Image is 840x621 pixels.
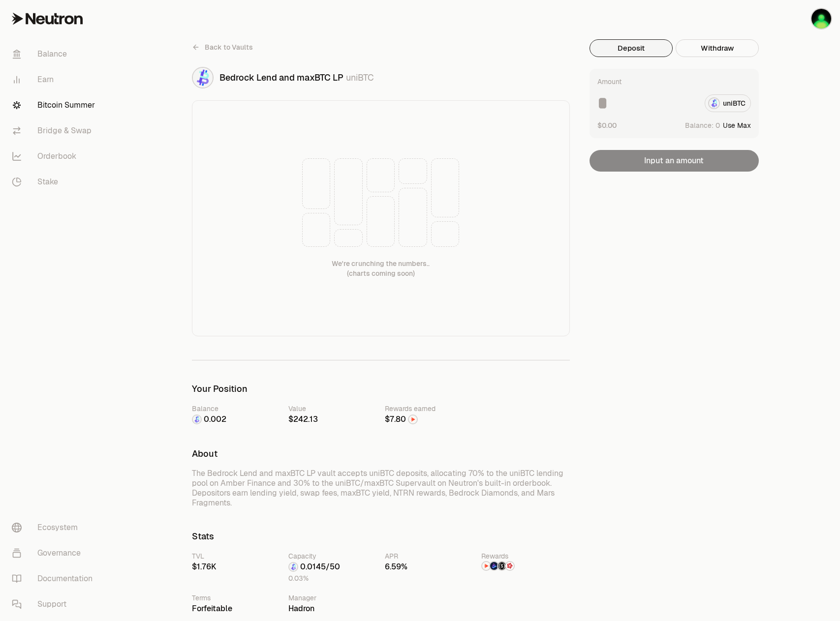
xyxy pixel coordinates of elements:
img: NTRN Logo [409,415,417,423]
span: Back to Vaults [205,42,253,52]
a: Ecosystem [4,515,106,540]
img: Bedrock Diamonds [490,562,498,570]
img: Structured Points [498,562,506,570]
div: Capacity [288,551,377,561]
div: Manager [288,593,377,603]
a: Back to Vaults [192,39,253,55]
h3: Stats [192,532,570,541]
p: The Bedrock Lend and maxBTC LP vault accepts uniBTC deposits, allocating 70% to the uniBTC lendin... [192,469,570,508]
a: Orderbook [4,144,106,169]
a: Support [4,591,106,617]
a: Stake [4,169,106,195]
a: Earn [4,67,106,92]
div: Terms [192,593,280,603]
span: Balance: [685,120,714,130]
img: uniBTC Logo [289,563,297,571]
h3: Your Position [192,384,570,394]
div: Rewards [481,551,570,561]
a: Governance [4,540,106,566]
img: uniBTC Logo [193,68,213,88]
button: $0.00 [597,120,617,130]
img: Celestia [811,9,831,29]
span: Bedrock Lend and maxBTC LP [219,72,343,83]
a: Bridge & Swap [4,118,106,144]
button: Forfeitable [192,603,232,615]
button: Deposit [590,39,673,57]
span: uniBTC [346,72,374,83]
img: uniBTC Logo [193,415,201,423]
div: TVL [192,551,280,561]
a: Documentation [4,566,106,591]
h3: About [192,449,570,459]
div: Hadron [288,603,377,615]
img: NTRN [482,562,490,570]
div: We're crunching the numbers.. (charts coming soon) [332,259,430,278]
a: Balance [4,41,106,67]
div: Value [288,404,377,414]
a: Bitcoin Summer [4,92,106,118]
img: Mars Fragments [506,562,514,570]
div: APR [385,551,473,561]
button: Withdraw [676,39,759,57]
button: Use Max [723,120,751,130]
div: Rewards earned [385,404,473,414]
div: Balance [192,404,280,414]
div: Amount [597,77,622,87]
